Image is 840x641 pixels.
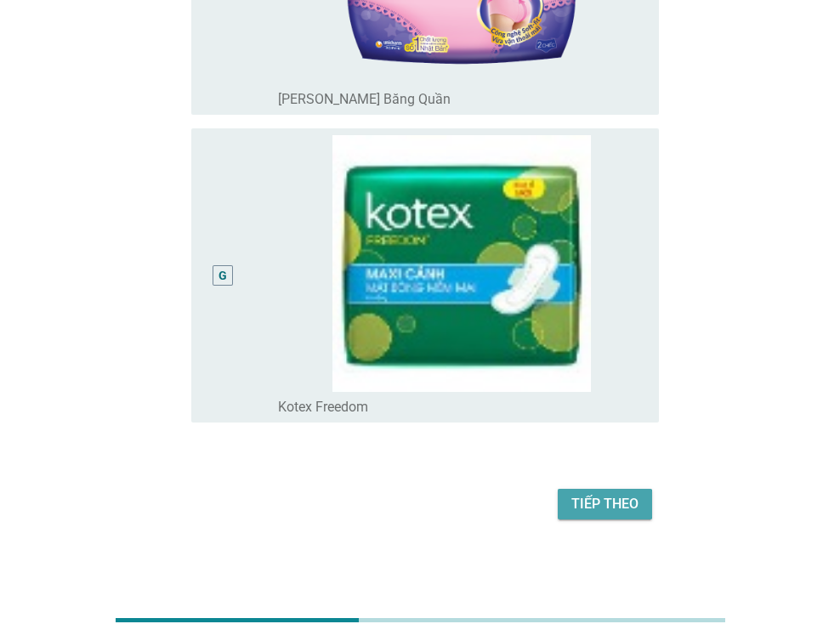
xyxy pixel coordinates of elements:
[571,494,639,514] div: Tiếp theo
[278,135,645,392] img: 87a52a9b-c0be-4267-a96a-ce67032137aa-image25.jpeg
[219,266,227,284] div: G
[278,91,451,108] label: [PERSON_NAME] Băng Quần
[278,399,368,416] label: Kotex Freedom
[558,489,652,519] button: Tiếp theo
